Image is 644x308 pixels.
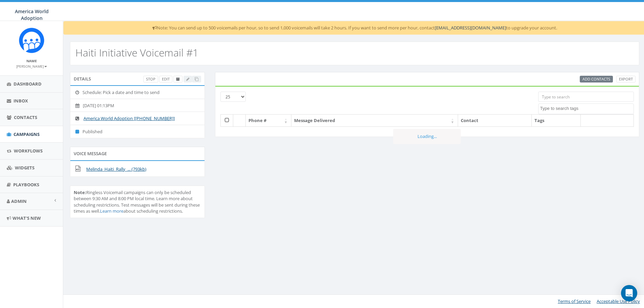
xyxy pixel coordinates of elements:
span: Widgets [15,165,34,171]
a: [EMAIL_ADDRESS][DOMAIN_NAME] [435,25,506,31]
a: America World Adoption [[PHONE_NUMBER]] [84,115,175,121]
span: America World Adoption [15,8,49,21]
div: Details [70,72,205,86]
span: Archive Campaign [176,76,180,81]
th: Phone # [246,115,291,126]
a: Edit [159,76,172,83]
span: Workflows [14,148,43,154]
div: Open Intercom Messenger [621,285,637,301]
a: Terms of Service [558,298,591,304]
span: Campaigns [14,131,40,137]
small: Name [26,58,37,63]
th: Message Delivered [291,115,458,126]
th: Tags [532,115,581,126]
img: Rally_Corp_Icon.png [19,28,44,53]
a: [PERSON_NAME] [16,63,47,69]
textarea: Search [540,105,634,112]
a: Stop [143,76,158,83]
span: Ringless Voicemail campaigns can only be scheduled between 9:30 AM and 8:00 PM local time. Learn ... [74,189,200,214]
span: Playbooks [13,182,39,188]
div: Loading... [393,129,461,144]
a: Melinda_Haiti_Rally_... (793kb) [86,166,146,172]
small: [PERSON_NAME] [16,64,47,69]
div: Voice Message [70,147,205,160]
input: Type to search [538,92,634,102]
a: Acceptable Use Policy [597,298,640,304]
i: Schedule: Pick a date and time to send [75,90,82,95]
th: Contact [458,115,532,126]
li: Schedule: Pick a date and time to send [70,86,205,99]
a: Export [616,76,636,83]
h2: Haiti Initiative Voicemail #1 [75,47,198,58]
b: Note: [74,189,86,195]
li: [DATE] 01:13PM [70,99,205,112]
span: What's New [13,215,41,221]
span: Contacts [14,114,37,120]
li: Published [70,125,205,138]
a: Learn more [100,208,123,214]
span: Inbox [14,98,28,104]
span: Dashboard [14,81,42,87]
i: Published [75,129,82,134]
span: Admin [11,198,27,204]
